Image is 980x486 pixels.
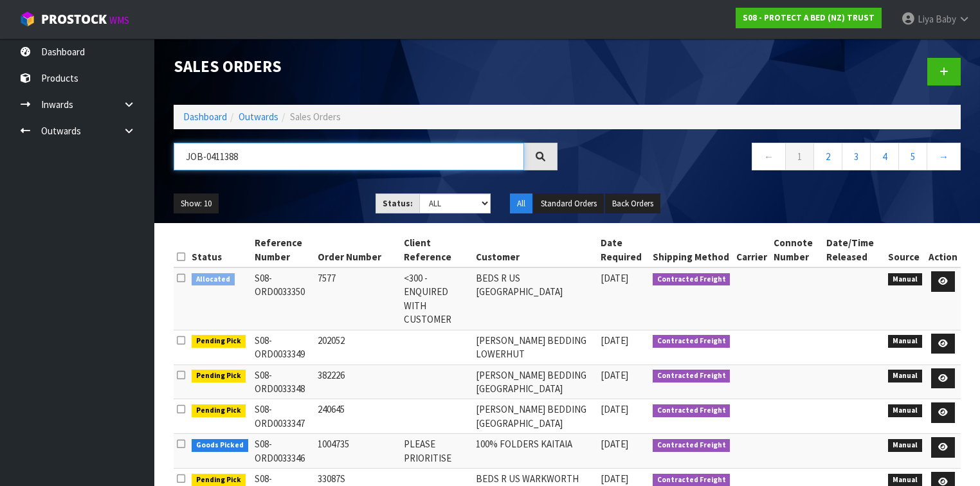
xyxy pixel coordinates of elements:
td: 100% FOLDERS KAITAIA [473,434,597,469]
a: Dashboard [183,111,227,123]
span: Contracted Freight [653,439,730,452]
td: S08-ORD0033349 [251,330,314,364]
th: Customer [473,233,597,267]
a: S08 - PROTECT A BED (NZ) TRUST [736,8,882,28]
td: <300 - ENQUIRED WITH CUSTOMER [401,267,473,330]
span: [DATE] [601,403,628,415]
span: [DATE] [601,473,628,485]
span: Liya [918,13,934,25]
th: Status [188,233,251,267]
span: Contracted Freight [653,273,730,286]
span: Contracted Freight [653,335,730,348]
span: [DATE] [601,334,628,346]
span: Contracted Freight [653,404,730,417]
strong: S08 - PROTECT A BED (NZ) TRUST [743,12,875,23]
td: [PERSON_NAME] BEDDING [GEOGRAPHIC_DATA] [473,399,597,434]
th: Reference Number [251,233,314,267]
td: 202052 [314,330,401,364]
span: Manual [888,273,922,286]
button: All [510,194,532,214]
small: WMS [109,14,129,26]
span: Sales Orders [290,111,341,123]
a: → [927,143,961,170]
th: Order Number [314,233,401,267]
span: Pending Pick [192,404,246,417]
th: Date Required [597,233,649,267]
nav: Page navigation [577,143,961,174]
a: 4 [870,143,899,170]
th: Client Reference [401,233,473,267]
span: [DATE] [601,438,628,450]
span: Baby [936,13,956,25]
span: Contracted Freight [653,370,730,382]
span: Manual [888,335,922,348]
span: Allocated [192,273,235,286]
td: [PERSON_NAME] BEDDING [GEOGRAPHIC_DATA] [473,364,597,399]
th: Date/Time Released [823,233,885,267]
button: Show: 10 [174,194,219,214]
span: [DATE] [601,272,628,284]
th: Shipping Method [649,233,734,267]
span: Manual [888,370,922,382]
td: PLEASE PRIORITISE [401,434,473,469]
strong: Status: [383,198,413,209]
td: S08-ORD0033348 [251,364,314,399]
a: Outwards [239,111,278,123]
img: cube-alt.png [19,11,35,27]
a: 3 [842,143,871,170]
th: Connote Number [770,233,823,267]
span: ProStock [41,11,107,28]
td: 382226 [314,364,401,399]
span: Pending Pick [192,335,246,348]
td: 1004735 [314,434,401,469]
a: 5 [898,143,927,170]
td: 240645 [314,399,401,434]
th: Carrier [733,233,770,267]
h1: Sales Orders [174,58,558,75]
span: [DATE] [601,369,628,381]
th: Source [885,233,925,267]
a: 2 [813,143,842,170]
button: Back Orders [605,194,660,214]
a: 1 [785,143,814,170]
td: S08-ORD0033347 [251,399,314,434]
button: Standard Orders [534,194,604,214]
td: [PERSON_NAME] BEDDING LOWERHUT [473,330,597,364]
input: Search sales orders [174,143,524,170]
a: ← [752,143,786,170]
th: Action [925,233,961,267]
td: 7577 [314,267,401,330]
span: Manual [888,404,922,417]
td: S08-ORD0033350 [251,267,314,330]
td: S08-ORD0033346 [251,434,314,469]
span: Pending Pick [192,370,246,382]
span: Manual [888,439,922,452]
td: BEDS R US [GEOGRAPHIC_DATA] [473,267,597,330]
span: Goods Picked [192,439,248,452]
